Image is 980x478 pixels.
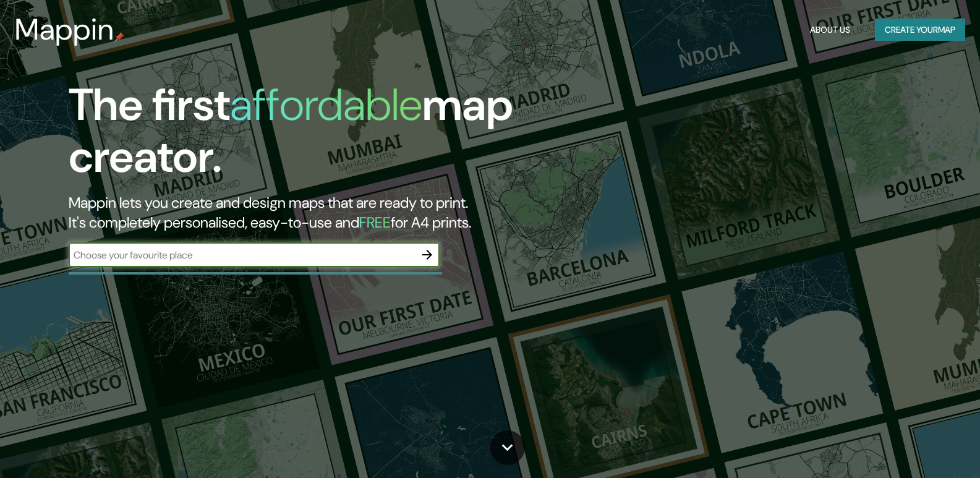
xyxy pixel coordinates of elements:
button: About Us [805,19,855,41]
button: Create yourmap [875,19,965,41]
h2: Mappin lets you create and design maps that are ready to print. It's completely personalised, eas... [69,193,559,233]
img: mappin-pin [114,32,124,42]
h1: affordable [230,76,422,134]
h5: FREE [359,213,391,232]
h1: The first map creator. [69,79,559,193]
input: Choose your favourite place [69,248,415,262]
h3: Mappin [15,12,114,47]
